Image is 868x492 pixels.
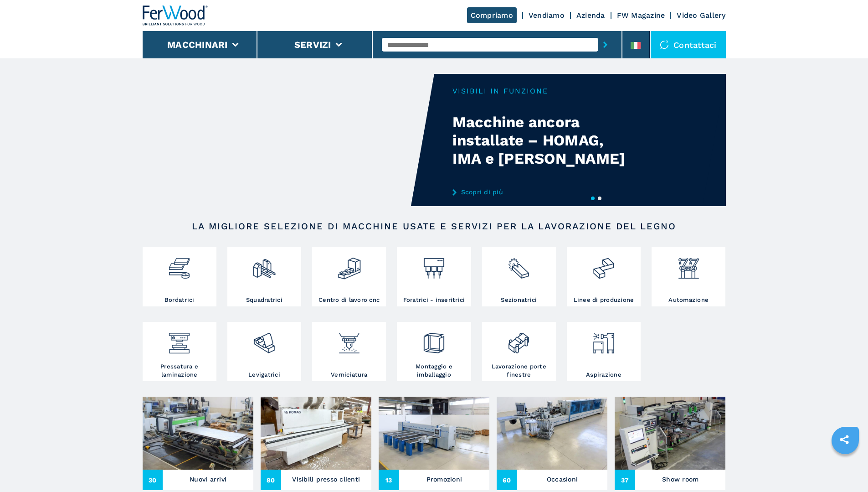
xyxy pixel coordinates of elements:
button: 2 [598,197,601,200]
span: 30 [143,470,163,490]
h3: Visibili presso clienti [292,473,360,486]
h3: Lavorazione porte finestre [484,363,554,379]
a: Levigatrici [227,322,301,381]
span: 80 [261,470,281,490]
h3: Occasioni [547,473,578,486]
a: Montaggio e imballaggio [397,322,471,381]
img: verniciatura_1.png [337,324,361,355]
img: linee_di_produzione_2.png [591,249,616,280]
a: Sezionatrici [482,247,556,306]
a: Promozioni13Promozioni [379,397,489,490]
h3: Linee di produzione [574,296,634,304]
h3: Pressatura e laminazione [145,363,214,379]
h3: Foratrici - inseritrici [403,296,465,304]
img: Show room [615,397,725,470]
a: Azienda [576,11,605,20]
img: squadratrici_2.png [252,249,276,280]
a: Occasioni60Occasioni [497,397,607,490]
a: Visibili presso clienti80Visibili presso clienti [261,397,371,490]
img: Promozioni [379,397,489,470]
button: Macchinari [167,39,228,50]
span: 60 [497,470,517,490]
img: lavorazione_porte_finestre_2.png [507,324,531,355]
video: Your browser does not support the video tag. [143,74,434,206]
h3: Centro di lavoro cnc [318,296,380,304]
img: centro_di_lavoro_cnc_2.png [337,249,361,280]
img: sezionatrici_2.png [507,249,531,280]
a: Aspirazione [567,322,641,381]
img: pressa-strettoia.png [167,324,191,355]
a: Compriamo [467,7,517,23]
h3: Squadratrici [246,296,282,304]
img: automazione.png [677,249,701,280]
img: aspirazione_1.png [591,324,616,355]
img: bordatrici_1.png [167,249,191,280]
a: Automazione [652,247,725,306]
a: FW Magazine [617,11,665,20]
a: Linee di produzione [567,247,641,306]
img: foratrici_inseritrici_2.png [422,249,446,280]
img: Contattaci [660,40,669,49]
span: 13 [379,470,399,490]
h3: Levigatrici [248,371,280,379]
img: montaggio_imballaggio_2.png [422,324,446,355]
a: Foratrici - inseritrici [397,247,471,306]
a: Show room37Show room [615,397,725,490]
div: Contattaci [651,31,726,58]
img: Nuovi arrivi [143,397,253,470]
button: submit-button [598,34,612,55]
h3: Montaggio e imballaggio [399,363,468,379]
a: Pressatura e laminazione [143,322,216,381]
h2: LA MIGLIORE SELEZIONE DI MACCHINE USATE E SERVIZI PER LA LAVORAZIONE DEL LEGNO [172,221,697,232]
a: Scopri di più [452,188,631,196]
a: sharethis [833,428,856,451]
a: Video Gallery [677,11,725,20]
h3: Automazione [668,296,709,304]
a: Lavorazione porte finestre [482,322,556,381]
h3: Nuovi arrivi [190,473,226,486]
h3: Bordatrici [164,296,195,304]
span: 37 [615,470,635,490]
img: Visibili presso clienti [261,397,371,470]
h3: Verniciatura [331,371,367,379]
button: 1 [591,197,595,200]
a: Vendiamo [529,11,565,20]
h3: Sezionatrici [501,296,537,304]
a: Nuovi arrivi30Nuovi arrivi [143,397,253,490]
a: Centro di lavoro cnc [312,247,386,306]
a: Squadratrici [227,247,301,306]
iframe: Chat [829,451,861,485]
h3: Promozioni [426,473,462,486]
h3: Show room [662,473,699,486]
img: Ferwood [143,5,208,26]
a: Verniciatura [312,322,386,381]
h3: Aspirazione [586,371,621,379]
img: levigatrici_2.png [252,324,276,355]
img: Occasioni [497,397,607,470]
a: Bordatrici [143,247,216,306]
button: Servizi [294,39,331,50]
